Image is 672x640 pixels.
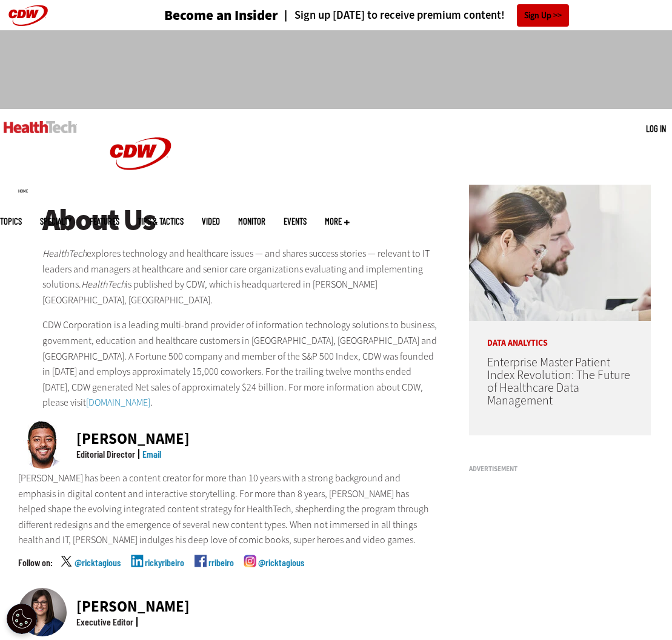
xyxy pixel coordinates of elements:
a: Events [284,217,307,226]
p: Data Analytics [469,321,651,348]
iframe: advertisement [116,42,557,97]
a: @ricktagious [75,558,121,588]
div: Editorial Director [76,449,135,459]
img: Home [95,109,186,199]
div: Executive Editor [76,617,133,627]
a: Tips & Tactics [138,217,184,226]
div: [PERSON_NAME] [76,599,190,614]
a: CDW [95,189,186,202]
em: HealthTech [42,247,87,260]
a: Features [90,217,119,226]
p: CDW Corporation is a leading multi-brand provider of information technology solutions to business... [42,317,437,411]
img: Home [4,121,77,133]
a: Email [142,448,161,460]
a: @ricktagious [258,558,304,588]
a: rickyribeiro [145,558,184,588]
img: Ricky Ribeiro [18,420,67,469]
p: [PERSON_NAME] has been a content creator for more than 10 years with a strong background and emph... [18,470,437,548]
h3: Advertisement [469,466,651,472]
a: Sign Up [517,4,569,27]
a: [DOMAIN_NAME] [86,396,150,409]
p: explores technology and healthcare issues — and shares success stories — relevant to IT leaders a... [42,246,437,308]
img: medical researchers look at data on desktop monitor [469,185,651,321]
a: Video [202,217,220,226]
iframe: advertisement [469,477,651,628]
div: User menu [646,122,666,135]
a: MonITor [238,217,265,226]
a: rribeiro [208,558,234,588]
button: Open Preferences [7,604,37,634]
a: Sign up [DATE] to receive premium content! [278,10,505,21]
div: Cookie Settings [7,604,37,634]
a: Become an Insider [164,8,278,22]
div: [PERSON_NAME] [76,431,190,446]
a: Enterprise Master Patient Index Revolution: The Future of Healthcare Data Management [487,354,630,409]
em: HealthTech [81,278,125,291]
img: Nicole Scilingo [18,588,67,636]
span: More [325,217,350,226]
a: Log in [646,123,666,134]
span: Specialty [40,217,72,226]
